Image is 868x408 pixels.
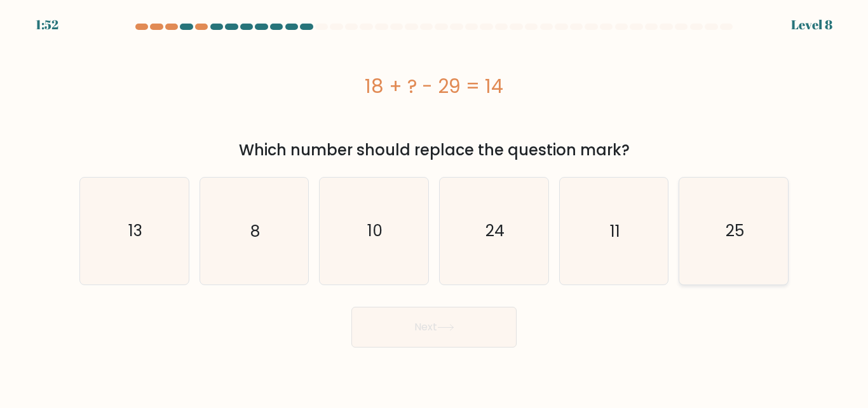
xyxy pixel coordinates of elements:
text: 11 [610,220,620,242]
text: 24 [485,220,505,242]
div: Which number should replace the question mark? [87,139,781,162]
text: 13 [128,220,142,242]
div: 1:52 [36,15,58,34]
text: 10 [367,220,383,242]
text: 8 [250,220,260,242]
button: Next [351,307,517,348]
div: Level 8 [791,15,832,34]
text: 25 [726,220,744,242]
div: 18 + ? - 29 = 14 [79,72,789,101]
